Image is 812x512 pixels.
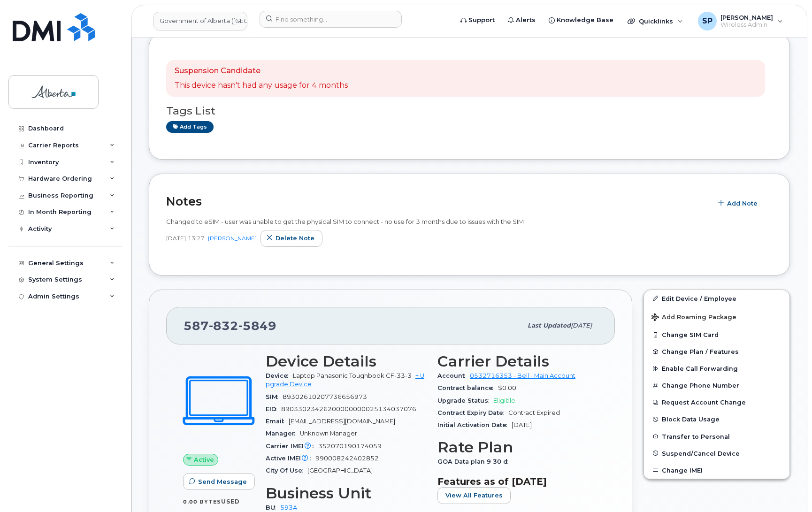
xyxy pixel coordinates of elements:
[175,80,348,91] p: This device hasn't had any usage for 4 months
[437,353,598,370] h3: Carrier Details
[280,504,297,511] a: 593A
[644,462,789,479] button: Change IMEI
[266,455,315,462] span: Active IMEI
[175,66,348,76] p: Suspension Candidate
[621,12,689,31] div: Quicklinks
[702,15,712,27] span: SP
[293,372,412,379] span: Laptop Panasonic Toughbook CF-33-3
[468,15,495,25] span: Support
[691,12,789,31] div: Susannah Parlee
[644,411,789,428] button: Block Data Usage
[437,384,498,391] span: Contract balance
[166,121,214,133] a: Add tags
[501,11,542,30] a: Alerts
[266,353,426,370] h3: Device Details
[662,348,739,355] span: Change Plan / Features
[644,290,789,307] a: Edit Device / Employee
[166,218,524,225] span: Changed to eSIM - user was unable to get the physical SIM to connect - no use for 3 months due to...
[644,377,789,394] button: Change Phone Number
[437,476,598,487] h3: Features as of [DATE]
[437,397,493,404] span: Upgrade Status
[266,485,426,502] h3: Business Unit
[266,443,318,450] span: Carrier IMEI
[528,322,571,329] span: Last updated
[437,487,511,504] button: View All Features
[260,11,402,28] input: Find something...
[289,418,395,425] span: [EMAIL_ADDRESS][DOMAIN_NAME]
[662,450,740,457] span: Suspend/Cancel Device
[266,467,307,474] span: City Of Use
[508,409,560,416] span: Contract Expired
[166,194,707,208] h2: Notes
[208,235,257,242] a: [PERSON_NAME]
[571,322,592,329] span: [DATE]
[209,319,238,333] span: 832
[470,372,575,379] a: 0532716353 - Bell - Main Account
[651,313,736,322] span: Add Roaming Package
[639,17,673,25] span: Quicklinks
[644,326,789,343] button: Change SIM Card
[153,12,247,31] a: Government of Alberta (GOA)
[307,467,373,474] span: [GEOGRAPHIC_DATA]
[221,498,240,505] span: used
[194,455,214,464] span: Active
[644,307,789,326] button: Add Roaming Package
[542,11,620,30] a: Knowledge Base
[445,491,503,500] span: View All Features
[498,384,516,391] span: $0.00
[266,430,300,437] span: Manager
[437,421,512,428] span: Initial Activation Date
[437,439,598,456] h3: Rate Plan
[512,421,532,428] span: [DATE]
[260,230,322,247] button: Delete note
[644,343,789,360] button: Change Plan / Features
[720,21,773,29] span: Wireless Admin
[266,405,281,413] span: EID
[454,11,501,30] a: Support
[238,319,276,333] span: 5849
[276,234,314,243] span: Delete note
[266,372,293,379] span: Device
[516,15,536,25] span: Alerts
[166,105,773,117] h3: Tags List
[437,458,513,465] span: GOA Data plan 9 30 d
[266,393,283,400] span: SIM
[318,443,382,450] span: 352070190174059
[644,445,789,462] button: Suspend/Cancel Device
[315,455,379,462] span: 990008242402852
[183,498,221,505] span: 0.00 Bytes
[300,430,357,437] span: Unknown Manager
[283,393,367,400] span: 89302610207736656973
[166,234,186,242] span: [DATE]
[281,405,416,413] span: 89033023426200000000025134037076
[437,409,508,416] span: Contract Expiry Date
[184,319,276,333] span: 587
[266,418,289,425] span: Email
[662,365,738,372] span: Enable Call Forwarding
[437,372,470,379] span: Account
[644,428,789,445] button: Transfer to Personal
[493,397,515,404] span: Eligible
[727,199,758,208] span: Add Note
[198,477,247,486] span: Send Message
[183,473,255,490] button: Send Message
[557,15,613,25] span: Knowledge Base
[188,234,204,242] span: 13:27
[720,14,773,21] span: [PERSON_NAME]
[266,504,280,511] span: BU
[644,394,789,411] button: Request Account Change
[644,360,789,377] button: Enable Call Forwarding
[712,195,766,212] button: Add Note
